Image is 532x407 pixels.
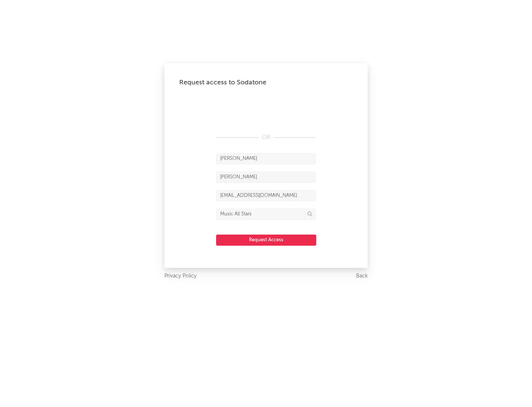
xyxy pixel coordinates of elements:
input: Division [216,209,316,220]
a: Privacy Policy [164,272,197,281]
div: Request access to Sodatone [179,78,353,87]
div: OR [216,133,316,142]
button: Request Access [216,235,316,246]
input: First Name [216,153,316,164]
input: Email [216,190,316,201]
a: Back [356,272,368,281]
input: Last Name [216,172,316,183]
